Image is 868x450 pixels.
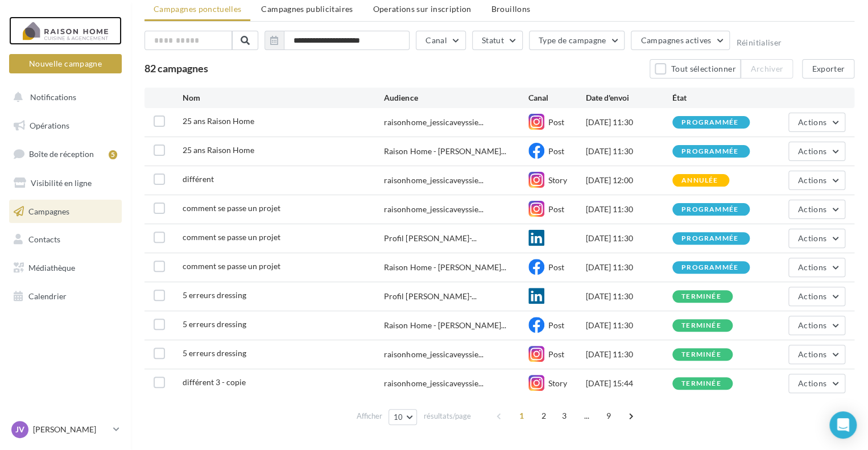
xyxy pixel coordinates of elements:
span: Post [548,262,564,272]
span: Afficher [357,411,382,422]
span: 2 [535,407,553,425]
button: Réinitialiser [736,38,782,47]
div: terminée [681,322,721,329]
span: Story [548,175,567,185]
p: [PERSON_NAME] [33,424,109,435]
span: 5 erreurs dressing [183,348,246,358]
span: Actions [798,262,826,272]
span: Profil [PERSON_NAME]-... [384,233,476,244]
button: Actions [788,287,845,306]
button: Campagnes actives [631,31,730,50]
span: Actions [798,146,826,156]
div: terminée [681,351,721,358]
button: Nouvelle campagne [9,54,122,73]
div: 5 [109,150,117,159]
span: Post [548,117,564,127]
span: Visibilité en ligne [31,178,92,188]
div: terminée [681,293,721,300]
span: Post [548,349,564,359]
span: Post [548,146,564,156]
button: Statut [472,31,523,50]
div: [DATE] 11:30 [586,117,672,128]
div: État [672,92,759,104]
span: comment se passe un projet [183,203,280,213]
span: 1 [512,407,531,425]
span: résultats/page [423,411,470,422]
span: 25 ans Raison Home [183,145,254,155]
button: Canal [416,31,466,50]
span: Médiathèque [28,263,75,273]
span: Opérations [30,121,69,130]
button: Tout sélectionner [650,59,741,79]
span: 10 [394,412,403,422]
a: Visibilité en ligne [7,171,124,195]
span: Actions [798,204,826,214]
span: Actions [798,117,826,127]
span: différent [183,174,214,184]
div: programmée [681,206,738,213]
span: Raison Home - [PERSON_NAME]... [384,146,506,157]
span: Profil [PERSON_NAME]-... [384,291,476,302]
button: Actions [788,142,845,161]
span: Brouillons [491,4,531,14]
div: [DATE] 11:30 [586,204,672,215]
a: Médiathèque [7,256,124,280]
span: différent 3 - copie [183,377,246,387]
span: raisonhome_jessicaveyssie... [384,117,483,128]
span: Calendrier [28,291,67,301]
div: programmée [681,235,738,242]
div: [DATE] 11:30 [586,146,672,157]
div: [DATE] 11:30 [586,320,672,331]
div: [DATE] 11:30 [586,233,672,244]
button: Actions [788,345,845,364]
span: 82 campagnes [144,62,208,75]
span: Contacts [28,234,60,244]
div: programmée [681,119,738,126]
a: Campagnes [7,200,124,224]
div: annulée [681,177,718,184]
div: [DATE] 11:30 [586,291,672,302]
a: Contacts [7,228,124,251]
div: [DATE] 11:30 [586,349,672,360]
span: 3 [555,407,573,425]
span: 5 erreurs dressing [183,319,246,329]
div: terminée [681,380,721,387]
span: 25 ans Raison Home [183,116,254,126]
span: Raison Home - [PERSON_NAME]... [384,320,506,331]
div: [DATE] 11:30 [586,262,672,273]
span: Operations sur inscription [373,4,471,14]
div: Open Intercom Messenger [829,411,857,439]
button: Exporter [802,59,854,79]
span: ... [577,407,596,425]
button: Actions [788,229,845,248]
span: Boîte de réception [29,149,94,159]
button: Actions [788,374,845,393]
span: raisonhome_jessicaveyssie... [384,378,483,389]
button: 10 [388,409,418,425]
span: Story [548,378,567,388]
span: 9 [600,407,618,425]
span: raisonhome_jessicaveyssie... [384,204,483,215]
span: Actions [798,320,826,330]
div: Date d'envoi [586,92,672,104]
div: programmée [681,148,738,155]
button: Actions [788,316,845,335]
button: Actions [788,113,845,132]
button: Archiver [741,59,793,79]
span: Post [548,320,564,330]
a: Opérations [7,114,124,138]
span: Actions [798,378,826,388]
span: Campagnes publicitaires [261,4,353,14]
span: raisonhome_jessicaveyssie... [384,349,483,360]
a: Calendrier [7,284,124,308]
span: Actions [798,175,826,185]
span: Actions [798,233,826,243]
span: JV [15,424,24,435]
span: Campagnes [28,206,69,216]
span: Campagnes actives [640,35,711,45]
div: [DATE] 12:00 [586,175,672,186]
span: Notifications [30,92,76,102]
span: comment se passe un projet [183,261,280,271]
span: Actions [798,291,826,301]
a: JV [PERSON_NAME] [9,419,122,440]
